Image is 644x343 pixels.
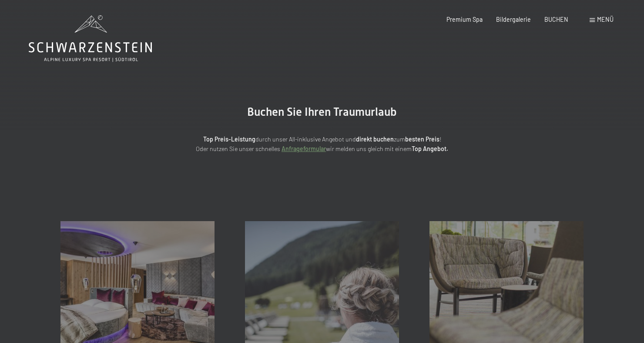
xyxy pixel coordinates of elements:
[356,135,394,143] strong: direkt buchen
[282,145,326,152] a: Anfrageformular
[496,16,531,23] a: Bildergalerie
[597,16,614,23] span: Menü
[544,16,568,23] a: BUCHEN
[412,145,448,152] strong: Top Angebot.
[131,135,513,154] p: durch unser All-inklusive Angebot und zum ! Oder nutzen Sie unser schnelles wir melden uns gleich...
[203,135,255,143] strong: Top Preis-Leistung
[247,105,397,118] span: Buchen Sie Ihren Traumurlaub
[446,16,483,23] a: Premium Spa
[405,135,439,143] strong: besten Preis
